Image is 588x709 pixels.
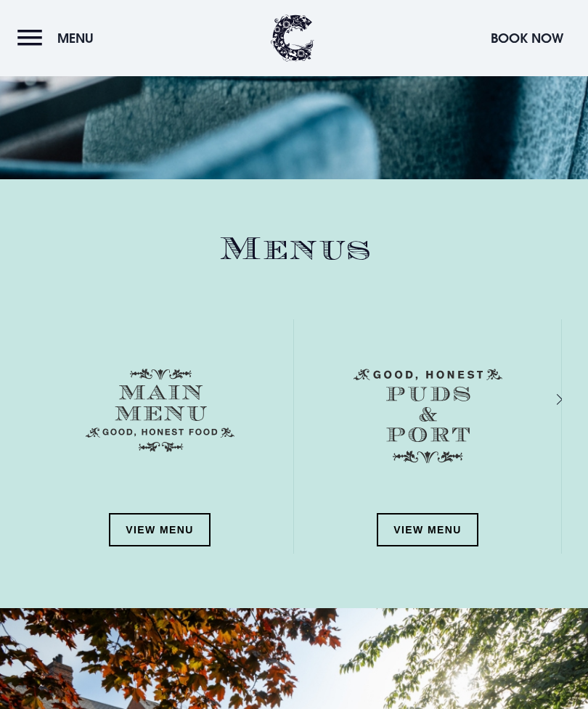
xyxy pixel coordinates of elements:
[26,230,562,269] h2: Menus
[377,513,478,546] a: View Menu
[354,369,502,464] img: Menu puds and port
[17,22,101,54] button: Menu
[483,22,571,54] button: Book Now
[537,389,551,410] div: Next slide
[57,30,94,46] span: Menu
[86,369,234,452] img: Menu main menu
[271,15,314,62] img: Clandeboye Lodge
[109,513,211,546] a: View Menu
